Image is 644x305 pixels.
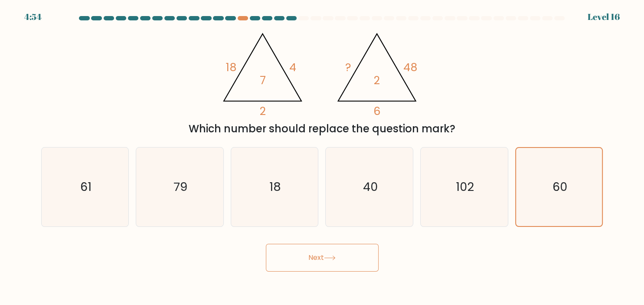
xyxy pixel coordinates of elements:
[259,103,265,119] tspan: 2
[374,72,380,88] tspan: 2
[456,178,474,195] text: 102
[403,59,418,75] tspan: 48
[269,178,281,195] text: 18
[588,10,620,23] div: Level 16
[24,10,42,23] div: 4:54
[173,178,187,195] text: 79
[289,59,296,75] tspan: 4
[266,244,379,272] button: Next
[363,178,378,195] text: 40
[80,178,92,195] text: 61
[259,72,265,88] tspan: 7
[226,59,237,75] tspan: 18
[46,121,598,137] div: Which number should replace the question mark?
[345,59,351,75] tspan: ?
[373,103,381,119] tspan: 6
[552,179,567,195] text: 60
